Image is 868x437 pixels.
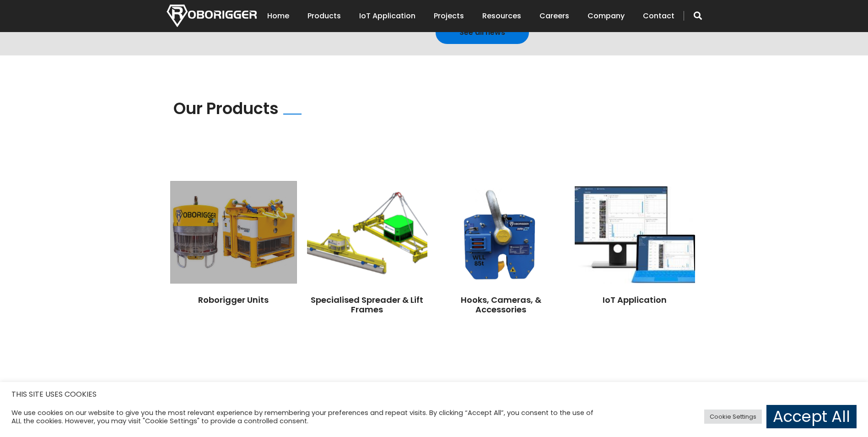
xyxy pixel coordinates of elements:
[307,2,341,30] a: Products
[643,2,674,30] a: Contact
[11,388,857,400] h5: THIS SITE USES COOKIES
[704,410,762,424] a: Cookie Settings
[311,294,423,316] a: Specialised Spreader & Lift Frames
[436,21,529,44] a: See all news
[766,405,857,428] a: Accept All
[461,294,541,316] a: Hooks, Cameras, & Accessories
[173,99,279,118] h2: Our Products
[603,294,667,306] a: IoT Application
[539,2,569,30] a: Careers
[359,2,415,30] a: IoT Application
[434,2,464,30] a: Projects
[11,409,603,425] div: We use cookies on our website to give you the most relevant experience by remembering your prefer...
[588,2,625,30] a: Company
[267,2,289,30] a: Home
[167,5,257,27] img: Nortech
[198,294,269,306] a: Roborigger Units
[482,2,521,30] a: Resources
